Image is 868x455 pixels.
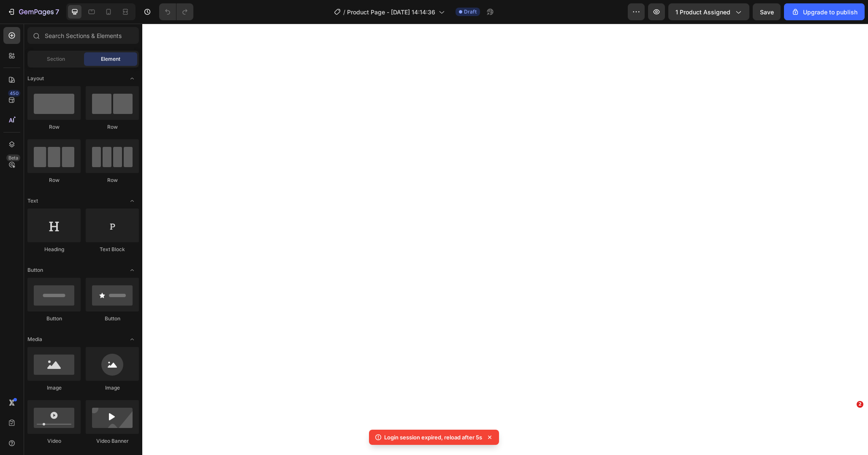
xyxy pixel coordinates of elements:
[3,3,63,20] button: 7
[125,194,139,208] span: Toggle open
[86,437,139,445] div: Video Banner
[55,7,59,17] p: 7
[27,336,42,343] span: Media
[86,315,139,322] div: Button
[857,401,863,408] span: 2
[27,123,81,131] div: Row
[125,72,139,85] span: Toggle open
[791,8,857,16] div: Upgrade to publish
[668,3,749,20] button: 1 product assigned
[27,315,81,322] div: Button
[760,8,774,16] span: Save
[86,246,139,253] div: Text Block
[839,414,860,434] iframe: Intercom live chat
[27,176,81,184] div: Row
[27,27,139,44] input: Search Sections & Elements
[47,55,65,63] span: Section
[464,8,477,16] span: Draft
[347,8,435,16] span: Product Page - [DATE] 14:14:36
[753,3,781,20] button: Save
[8,90,20,97] div: 450
[86,384,139,392] div: Image
[142,24,868,455] iframe: Design area
[784,3,865,20] button: Upgrade to publish
[675,8,730,16] span: 1 product assigned
[27,246,81,253] div: Heading
[27,437,81,445] div: Video
[384,433,482,441] p: Login session expired, reload after 5s
[86,123,139,131] div: Row
[159,3,193,20] div: Undo/Redo
[125,333,139,346] span: Toggle open
[27,266,43,274] span: Button
[101,55,120,63] span: Element
[27,197,38,205] span: Text
[27,75,44,82] span: Layout
[125,263,139,277] span: Toggle open
[6,154,20,161] div: Beta
[343,8,345,16] span: /
[86,176,139,184] div: Row
[27,384,81,392] div: Image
